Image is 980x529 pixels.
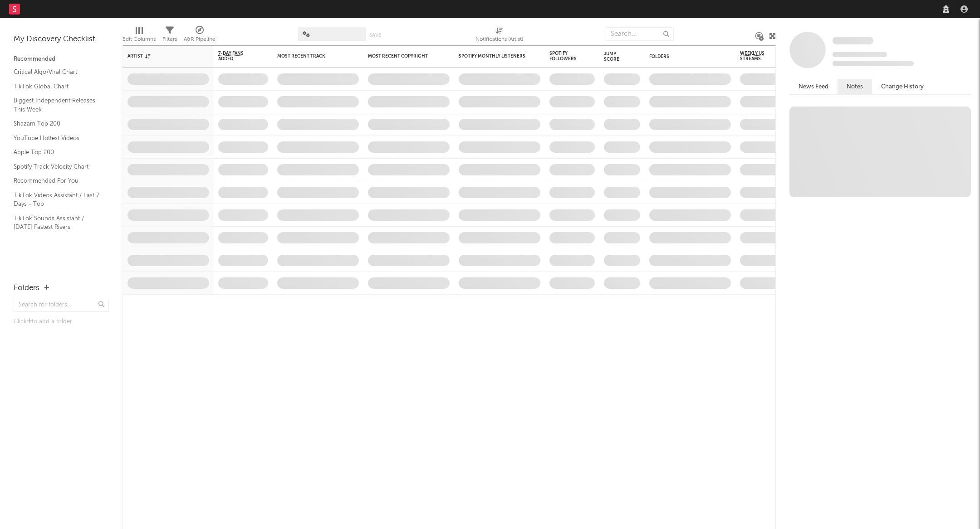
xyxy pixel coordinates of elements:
div: Spotify Monthly Listeners [459,53,527,59]
div: Notifications (Artist) [475,23,523,49]
a: Shazam Top 200 [14,119,100,129]
div: A&R Pipeline [184,23,216,49]
span: 7-Day Fans Added [218,51,255,62]
div: My Discovery Checklist [14,34,109,45]
div: Folders [14,283,39,294]
a: Some Artist [833,36,873,45]
div: Click to add a folder. [14,316,109,327]
button: Change History [872,79,933,94]
a: Recommended For You [14,176,100,186]
a: Apple Top 200 [14,147,100,157]
a: TikTok Global Chart [14,82,100,92]
div: Filters [162,23,177,49]
a: Critical Algo/Viral Chart [14,67,100,77]
a: Biggest Independent Releases This Week [14,96,100,114]
a: TikTok Videos Assistant / Last 7 Days - Top [14,190,100,209]
button: Save [369,33,381,38]
div: Most Recent Copyright [368,53,436,59]
div: Folders [649,54,717,59]
div: Edit Columns [122,34,156,45]
input: Search... [606,27,674,41]
div: Jump Score [604,51,627,62]
div: Notifications (Artist) [475,34,523,45]
div: Artist [127,53,196,59]
span: Tracking Since: [DATE] [833,52,887,57]
div: Filters [162,34,177,45]
div: Edit Columns [122,23,156,49]
a: YouTube Hottest Videos [14,133,100,143]
span: 0 fans last week [833,61,914,66]
a: Spotify Track Velocity Chart [14,162,100,172]
a: TikTok Sounds Assistant / [DATE] Fastest Risers [14,214,100,232]
button: Notes [838,79,872,94]
div: Recommended [14,54,109,65]
div: Spotify Followers [549,51,581,62]
input: Search for folders... [14,299,109,312]
div: Most Recent Track [277,53,345,59]
div: A&R Pipeline [184,34,216,45]
span: Weekly US Streams [740,51,772,62]
button: News Feed [789,79,838,94]
span: Some Artist [833,37,873,44]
